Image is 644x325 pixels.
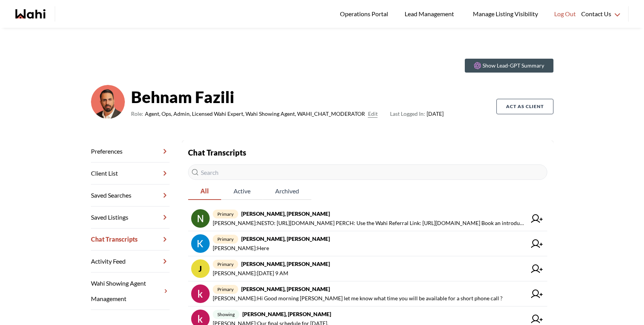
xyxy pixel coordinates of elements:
[390,109,444,118] span: [DATE]
[191,209,210,228] img: chat avatar
[131,85,444,108] strong: Behnam Fazili
[191,284,210,303] img: chat avatar
[15,9,45,19] a: Wahi homepage
[263,183,311,199] span: Archived
[241,210,330,217] strong: [PERSON_NAME], [PERSON_NAME]
[91,229,170,251] a: Chat Transcripts
[496,99,553,114] button: Act as Client
[241,261,330,267] strong: [PERSON_NAME], [PERSON_NAME]
[213,310,239,319] span: showing
[213,294,503,303] span: [PERSON_NAME] : Hi Good morning [PERSON_NAME] let me know what time you will be available for a s...
[213,260,238,269] span: primary
[91,185,170,207] a: Saved Searches
[241,286,330,292] strong: [PERSON_NAME], [PERSON_NAME]
[131,109,143,118] span: Role:
[368,109,378,118] button: Edit
[405,9,457,19] span: Lead Management
[91,273,170,310] a: Wahi Showing Agent Management
[390,110,425,117] span: Last Logged In:
[221,183,263,199] span: Active
[188,256,547,281] a: Jprimary[PERSON_NAME], [PERSON_NAME][PERSON_NAME]:[DATE] 9 AM
[213,244,269,253] span: [PERSON_NAME] : Here
[465,59,553,73] button: Show Lead-GPT Summary
[242,311,331,317] strong: [PERSON_NAME], [PERSON_NAME]
[91,251,170,273] a: Activity Feed
[554,9,576,19] span: Log Out
[191,259,210,278] div: J
[263,183,311,200] button: Archived
[188,164,547,180] input: Search
[145,109,365,118] span: Agent, Ops, Admin, Licensed Wahi Expert, Wahi Showing Agent, WAHI_CHAT_MODERATOR
[188,183,221,200] button: All
[191,234,210,253] img: chat avatar
[213,285,238,294] span: primary
[188,206,547,231] a: primary[PERSON_NAME], [PERSON_NAME][PERSON_NAME]:NESTO: [URL][DOMAIN_NAME] PERCH: Use the Wahi Re...
[221,183,263,200] button: Active
[241,235,330,242] strong: [PERSON_NAME], [PERSON_NAME]
[213,235,238,244] span: primary
[188,148,246,157] strong: Chat Transcripts
[91,207,170,229] a: Saved Listings
[188,281,547,306] a: primary[PERSON_NAME], [PERSON_NAME][PERSON_NAME]:Hi Good morning [PERSON_NAME] let me know what t...
[213,218,526,228] span: [PERSON_NAME] : NESTO: [URL][DOMAIN_NAME] PERCH: Use the Wahi Referral Link: [URL][DOMAIN_NAME] B...
[340,9,391,19] span: Operations Portal
[91,140,170,162] a: Preferences
[188,231,547,256] a: primary[PERSON_NAME], [PERSON_NAME][PERSON_NAME]:Here
[188,183,221,199] span: All
[91,162,170,185] a: Client List
[213,210,238,218] span: primary
[471,9,540,19] span: Manage Listing Visibility
[91,85,125,119] img: cf9ae410c976398e.png
[483,62,544,69] p: Show Lead-GPT Summary
[213,269,288,278] span: [PERSON_NAME] : [DATE] 9 AM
